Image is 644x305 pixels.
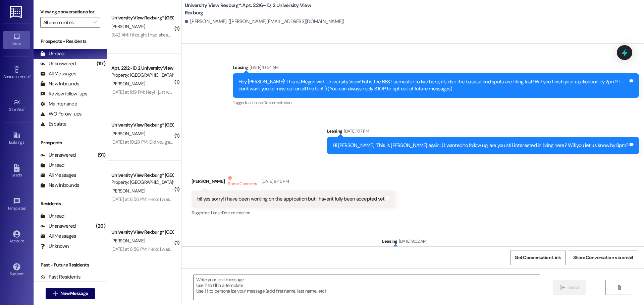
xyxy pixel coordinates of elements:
div: Unanswered [40,152,76,159]
div: (91) [96,150,107,160]
div: Leasing [382,238,639,247]
div: Unknown [40,243,69,250]
span: Send [568,284,579,291]
div: University View Rexburg* [GEOGRAPHIC_DATA] [111,14,173,21]
a: Support [3,261,30,279]
div: Some Concerns [226,174,258,188]
span: Lease , [252,100,263,105]
div: Maintenance [40,100,77,107]
div: Apt. 2212~1D, 2 University View Rexburg [111,65,173,72]
span: Lease , [211,210,222,216]
span: [PERSON_NAME] [111,238,145,244]
span: • [30,73,31,78]
div: WO Follow-ups [40,110,82,118]
button: Share Conversation via email [569,250,637,265]
a: Inbox [3,31,30,49]
div: Residents [34,200,107,207]
i:  [560,285,565,290]
div: All Messages [40,70,76,77]
img: ResiDesk Logo [10,6,23,18]
div: Past Residents [40,274,81,281]
i:  [53,291,58,296]
a: Templates • [3,196,30,214]
div: [DATE] 10:54 AM [248,64,278,71]
b: University View Rexburg*: Apt. 2216~1D, 2 University View Rexburg [185,2,319,16]
div: Leasing [233,64,639,73]
a: Buildings [3,130,30,148]
div: Tagged as: [233,98,639,107]
span: • [26,205,27,210]
div: Hi [PERSON_NAME]! This is [PERSON_NAME] again :) I wanted to follow up, are you still interested ... [333,142,628,149]
div: (26) [94,221,107,231]
div: Property: [GEOGRAPHIC_DATA]* [111,72,173,79]
div: [DATE] 9:02 AM [397,238,427,245]
div: [PERSON_NAME]. ([PERSON_NAME][EMAIL_ADDRESS][DOMAIN_NAME]) [185,18,344,25]
div: Unread [40,213,64,220]
div: [DATE] 8:45 PM [260,178,289,185]
label: Viewing conversations for [40,7,100,17]
div: hi! yes sorry! i have been working on the application but i haven't fully been accepted yet [197,196,385,203]
div: All Messages [40,172,76,179]
div: Prospects + Residents [34,38,107,45]
div: University View Rexburg* [GEOGRAPHIC_DATA] [111,122,173,129]
div: Unanswered [40,223,76,230]
button: Send [553,280,586,295]
div: Tagged as: [192,208,395,218]
input: All communities [43,17,90,28]
span: Documentation [222,210,250,216]
i:  [616,285,622,290]
div: Property: [GEOGRAPHIC_DATA]* [111,179,173,186]
div: Unread [40,50,64,57]
span: [PERSON_NAME] [111,23,145,29]
span: New Message [60,290,88,297]
div: Leasing [327,128,639,137]
div: [DATE] at 10:28 PM: Did you get them? [111,139,185,145]
div: 9:42 AM: I thought I had already signed it? [111,32,193,38]
div: University View Rexburg* [GEOGRAPHIC_DATA] [111,172,173,179]
div: New Inbounds [40,182,79,189]
div: All Messages [40,233,76,240]
span: Share Conversation via email [573,254,633,261]
div: Prospects [34,139,107,146]
i:  [93,20,97,25]
a: Account [3,228,30,246]
div: [PERSON_NAME] [192,174,395,191]
div: Past + Future Residents [34,261,107,269]
span: Get Conversation Link [515,254,561,261]
div: New Inbounds [40,80,79,87]
div: [DATE] at 11:19 PM: Hey! I just wanted to let you know that a package might come in but it might ... [111,89,516,95]
div: University View Rexburg* [GEOGRAPHIC_DATA] [111,229,173,236]
div: Hey [PERSON_NAME]! This is Megan with University View! Fall is the BEST semester to live here, it... [238,78,628,93]
div: Review follow-ups [40,90,87,97]
div: Unread [40,162,64,169]
span: [PERSON_NAME] [111,188,145,194]
button: Get Conversation Link [510,250,565,265]
a: Leads [3,162,30,180]
span: • [24,106,25,111]
button: New Message [46,288,95,299]
span: Documentation [263,100,291,105]
span: [PERSON_NAME] [111,131,145,137]
span: [PERSON_NAME] [111,81,145,87]
a: Site Visit • [3,97,30,115]
div: Unanswered [40,60,76,67]
div: [DATE] 7:17 PM [342,128,369,135]
div: (117) [95,59,107,69]
div: Escalate [40,121,66,128]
